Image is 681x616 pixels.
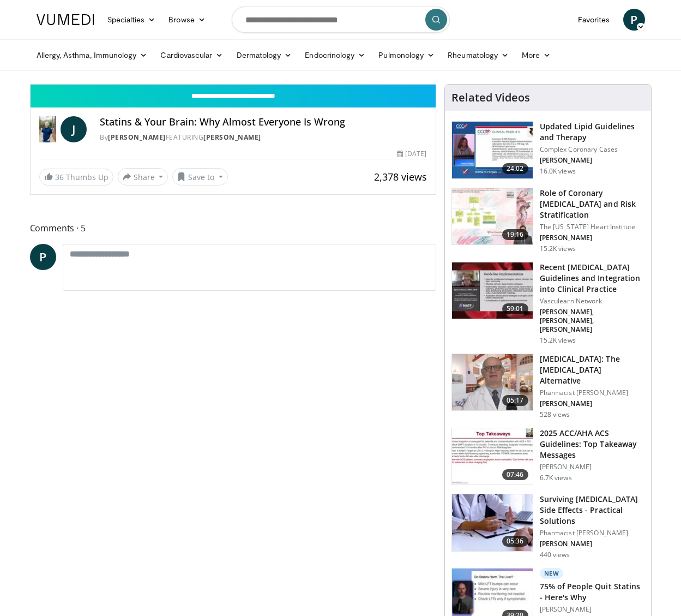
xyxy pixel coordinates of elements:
[100,116,426,128] h4: Statins & Your Brain: Why Almost Everyone Is Wrong
[451,262,644,345] a: 59:01 Recent [MEDICAL_DATA] Guidelines and Integration into Clinical Practice Vasculearn Network ...
[30,221,436,235] span: Comments 5
[37,14,94,25] img: VuMedi Logo
[540,568,564,579] p: New
[451,188,644,253] a: 19:16 Role of Coronary [MEDICAL_DATA] and Risk Stratification The [US_STATE] Heart Institute [PER...
[540,262,644,295] h3: Recent [MEDICAL_DATA] Guidelines and Integration into Clinical Practice
[540,410,570,419] p: 528 views
[540,121,644,143] h3: Updated Lipid Guidelines and Therapy
[451,428,644,486] a: 07:46 2025 ACC/AHA ACS Guidelines: Top Takeaway Messages [PERSON_NAME] 6.7K views
[540,474,572,482] p: 6.7K views
[515,44,557,66] a: More
[540,354,644,386] h3: [MEDICAL_DATA]: The [MEDICAL_DATA] Alternative
[502,163,528,174] span: 24:02
[452,262,533,319] img: 87825f19-cf4c-4b91-bba1-ce218758c6bb.150x105_q85_crop-smart_upscale.jpg
[540,156,644,165] p: [PERSON_NAME]
[540,388,644,397] p: Pharmacist [PERSON_NAME]
[452,354,533,411] img: ce9609b9-a9bf-4b08-84dd-8eeb8ab29fc6.150x105_q85_crop-smart_upscale.jpg
[452,494,533,551] img: 1778299e-4205-438f-a27e-806da4d55abe.150x105_q85_crop-smart_upscale.jpg
[540,551,570,559] p: 440 views
[39,169,113,186] a: 36 Thumbs Up
[540,399,644,408] p: [PERSON_NAME]
[502,303,528,314] span: 59:01
[502,469,528,480] span: 07:46
[540,297,644,306] p: Vasculearn Network
[100,133,426,142] div: By FEATURING
[571,9,617,31] a: Favorites
[441,44,515,66] a: Rheumatology
[451,91,530,104] h4: Related Videos
[162,9,212,31] a: Browse
[55,172,64,182] span: 36
[61,116,87,142] a: J
[540,494,644,527] h3: Surviving [MEDICAL_DATA] Side Effects - Practical Solutions
[502,229,528,240] span: 19:16
[540,540,644,548] p: [PERSON_NAME]
[540,336,576,345] p: 15.2K views
[30,44,154,66] a: Allergy, Asthma, Immunology
[540,308,644,334] p: [PERSON_NAME], [PERSON_NAME], [PERSON_NAME]
[203,133,261,142] a: [PERSON_NAME]
[154,44,230,66] a: Cardiovascular
[502,395,528,406] span: 05:17
[540,234,644,242] p: [PERSON_NAME]
[397,149,426,159] div: [DATE]
[372,44,441,66] a: Pulmonology
[502,536,528,547] span: 05:36
[540,223,644,231] p: The [US_STATE] Heart Institute
[540,167,576,176] p: 16.0K views
[540,244,576,253] p: 15.2K views
[118,168,168,186] button: Share
[540,581,644,603] h3: 75% of People Quit Statins - Here's Why
[451,494,644,559] a: 05:36 Surviving [MEDICAL_DATA] Side Effects - Practical Solutions Pharmacist [PERSON_NAME] [PERSO...
[232,7,450,33] input: Search topics, interventions
[108,133,166,142] a: [PERSON_NAME]
[451,354,644,419] a: 05:17 [MEDICAL_DATA]: The [MEDICAL_DATA] Alternative Pharmacist [PERSON_NAME] [PERSON_NAME] 528 v...
[540,428,644,460] h3: 2025 ACC/AHA ACS Guidelines: Top Takeaway Messages
[540,463,644,471] p: [PERSON_NAME]
[374,170,427,183] span: 2,378 views
[452,122,533,178] img: 77f671eb-9394-4acc-bc78-a9f077f94e00.150x105_q85_crop-smart_upscale.jpg
[39,116,57,142] img: Dr. Jordan Rennicke
[540,605,644,614] p: [PERSON_NAME]
[101,9,162,31] a: Specialties
[230,44,299,66] a: Dermatology
[540,145,644,154] p: Complex Coronary Cases
[540,188,644,220] h3: Role of Coronary [MEDICAL_DATA] and Risk Stratification
[452,188,533,245] img: 1efa8c99-7b8a-4ab5-a569-1c219ae7bd2c.150x105_q85_crop-smart_upscale.jpg
[623,9,645,31] a: P
[30,244,56,270] a: P
[540,529,644,537] p: Pharmacist [PERSON_NAME]
[172,168,228,186] button: Save to
[451,121,644,179] a: 24:02 Updated Lipid Guidelines and Therapy Complex Coronary Cases [PERSON_NAME] 16.0K views
[298,44,372,66] a: Endocrinology
[452,428,533,485] img: 369ac253-1227-4c00-b4e1-6e957fd240a8.150x105_q85_crop-smart_upscale.jpg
